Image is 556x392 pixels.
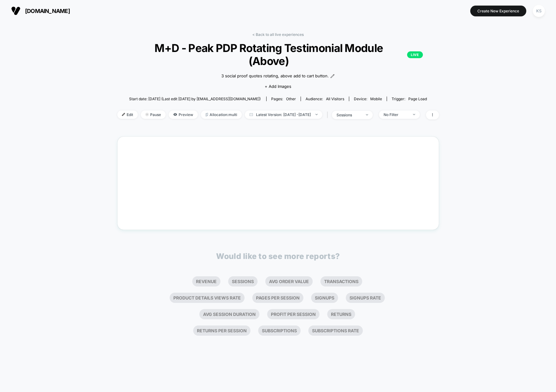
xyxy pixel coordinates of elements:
[413,114,415,115] img: end
[170,293,245,303] li: Product Details Views Rate
[349,97,387,101] span: Device:
[384,112,408,117] div: No Filter
[117,110,138,119] span: Edit
[327,309,355,319] li: Returns
[325,110,332,119] span: |
[250,113,253,116] img: calendar
[245,110,322,119] span: Latest Version: [DATE] - [DATE]
[311,293,338,303] li: Signups
[267,309,319,319] li: Profit Per Session
[206,113,208,116] img: rebalance
[265,84,291,89] span: + Add Images
[25,8,70,14] span: [DOMAIN_NAME]
[221,73,329,79] span: 3 social proof quotes rotating, above add to cart button.
[346,293,385,303] li: Signups Rate
[407,51,423,58] p: LIVE
[199,309,259,319] li: Avg Session Duration
[11,6,20,15] img: Visually logo
[308,325,363,336] li: Subscriptions Rate
[265,276,313,286] li: Avg Order Value
[129,97,261,101] span: Start date: [DATE] (Last edit [DATE] by [EMAIL_ADDRESS][DOMAIN_NAME])
[286,97,296,101] span: other
[315,114,318,115] img: end
[228,276,258,286] li: Sessions
[320,276,362,286] li: Transactions
[252,293,303,303] li: Pages Per Session
[326,97,344,101] span: All Visitors
[408,97,427,101] span: Page Load
[9,6,72,16] button: [DOMAIN_NAME]
[133,41,423,67] span: M+D - Peak PDP Rotating Testimonial Module (Above)
[531,5,547,17] button: KS
[533,5,545,17] div: KS
[201,110,242,119] span: Allocation: multi
[169,110,198,119] span: Preview
[392,97,427,101] div: Trigger:
[258,325,301,336] li: Subscriptions
[337,113,361,117] div: sessions
[252,32,304,37] a: < Back to all live experiences
[193,325,250,336] li: Returns Per Session
[271,97,296,101] div: Pages:
[122,113,125,116] img: edit
[216,252,340,261] p: Would like to see more reports?
[366,114,368,115] img: end
[470,6,526,16] button: Create New Experience
[141,110,166,119] span: Pause
[306,97,344,101] div: Audience:
[192,276,220,286] li: Revenue
[370,97,382,101] span: mobile
[146,113,149,116] img: end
